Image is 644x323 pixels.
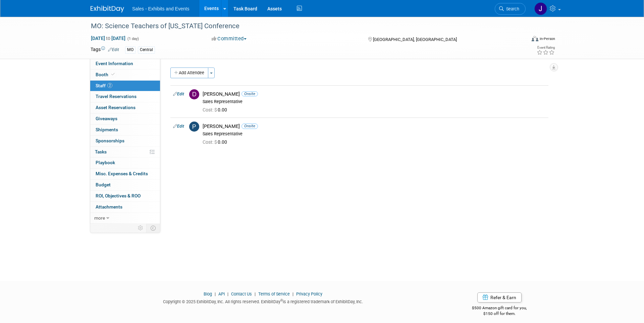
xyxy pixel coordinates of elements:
span: ROI, Objectives & ROO [96,193,141,198]
img: P.jpg [189,122,199,132]
span: Misc. Expenses & Credits [96,171,148,176]
span: to [105,36,111,41]
span: (1 day) [127,37,139,41]
span: Attachments [96,204,122,210]
a: more [90,213,160,224]
a: Edit [173,92,184,96]
a: Travel Reservations [90,91,160,102]
div: Sales Representative [203,131,546,137]
a: Asset Reservations [90,102,160,113]
span: Sponsorships [96,138,124,143]
span: 0.00 [203,139,230,145]
span: | [213,291,217,296]
span: [GEOGRAPHIC_DATA], [GEOGRAPHIC_DATA] [373,37,457,42]
span: Giveaways [96,116,117,121]
a: Sponsorships [90,136,160,146]
a: Booth [90,70,160,80]
a: Event Information [90,58,160,69]
div: $500 Amazon gift card for you, [445,301,554,316]
a: Budget [90,180,160,190]
span: Cost: $ [203,107,218,112]
span: more [94,215,105,221]
span: Onsite [241,124,258,129]
a: Edit [108,47,119,52]
div: Sales Representative [203,99,546,104]
div: [PERSON_NAME] [203,123,546,130]
span: | [291,291,295,296]
span: 2 [107,83,112,88]
img: ExhibitDay [91,6,124,12]
i: Booth reservation complete [111,73,115,76]
span: Onsite [241,91,258,96]
span: Booth [96,72,116,77]
span: Search [504,6,519,11]
a: Contact Us [231,291,252,296]
span: Asset Reservations [96,105,136,110]
div: $150 off for them. [445,311,554,317]
div: Event Format [486,35,555,45]
a: Privacy Policy [296,291,322,296]
a: Misc. Expenses & Credits [90,169,160,179]
a: Tasks [90,147,160,157]
img: Format-Inperson.png [532,36,538,41]
span: Shipments [96,127,118,132]
a: Refer & Earn [477,292,522,303]
a: Attachments [90,202,160,213]
span: Budget [96,182,111,187]
a: Terms of Service [258,291,290,296]
span: Playbook [96,160,115,165]
div: [PERSON_NAME] [203,91,546,97]
a: Giveaways [90,113,160,124]
div: In-Person [539,36,555,41]
sup: ® [280,298,283,302]
div: MO: Science Teachers of [US_STATE] Conference [89,20,516,32]
a: Playbook [90,157,160,168]
a: Search [495,3,526,15]
td: Tags [91,46,119,54]
div: Central [138,46,155,53]
img: D.jpg [189,89,199,99]
a: API [218,291,225,296]
span: Travel Reservations [96,94,137,99]
div: Copyright © 2025 ExhibitDay, Inc. All rights reserved. ExhibitDay is a registered trademark of Ex... [91,297,435,305]
span: Event Information [96,61,133,66]
td: Toggle Event Tabs [147,224,160,232]
span: | [253,291,257,296]
a: Blog [204,291,212,296]
button: Add Attendee [170,67,208,78]
a: Edit [173,124,184,129]
span: [DATE] [DATE] [91,35,126,41]
button: Committed [209,35,249,42]
div: Event Rating [537,46,555,49]
span: Tasks [95,149,107,154]
img: Joe Quinn [534,2,547,15]
span: Sales - Exhibits and Events [132,6,189,11]
div: MO [125,46,136,53]
a: Staff2 [90,81,160,91]
span: 0.00 [203,107,230,112]
span: | [226,291,230,296]
a: ROI, Objectives & ROO [90,191,160,201]
a: Shipments [90,125,160,135]
td: Personalize Event Tab Strip [135,224,147,232]
span: Cost: $ [203,139,218,145]
span: Staff [96,83,112,88]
